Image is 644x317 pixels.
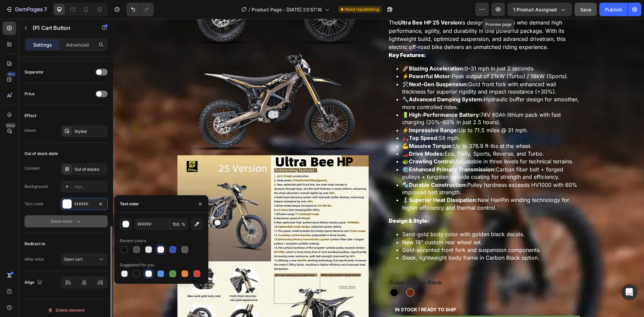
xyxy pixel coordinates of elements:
[296,139,342,146] strong: Crawling Control:
[605,6,622,13] div: Publish
[13,48,121,59] p: Hi there,
[51,218,82,225] div: Show more
[10,111,124,123] a: ❓Visit Help center
[14,126,112,133] div: Watch Youtube tutorials
[507,3,572,16] button: 1 product assigned
[6,71,16,77] div: 450
[10,123,124,136] a: Watch Youtube tutorials
[24,113,36,119] div: Effect
[289,177,467,193] p: 🌡️ New HairPin winding technology for higher efficiency and thermal control.
[67,209,134,236] button: Messages
[14,179,120,193] button: Send Feedback
[24,127,36,134] div: Hover
[74,166,106,172] div: Out of stocks
[24,215,108,227] button: Show more
[296,178,365,184] strong: Superior Heat Dissipation:
[26,226,41,231] span: Home
[289,139,467,146] p: 🐢 Adjustable in three levels for technical terrains.
[296,147,383,154] strong: Enhanced Primary Transmission:
[14,85,112,92] div: Send us a message
[14,113,112,120] div: ❓Visit Help center
[580,7,591,12] span: Save
[89,226,112,231] span: Messages
[24,201,44,207] div: Text color
[14,160,120,167] h2: 💡 Share your ideas
[289,162,467,177] p: 🔩 Pulley hardness exceeds HV1000 with 60% improved belt strength.
[33,41,52,48] p: Settings
[289,92,467,107] p: 🔋 74V 60Ah lithium pack with fast charging (20%–80% in just 2.5 hours).
[296,62,355,69] strong: Next-Gen Suspension:
[282,287,343,294] p: In Stock ! Ready to ship
[296,93,368,99] strong: High-Performance Battery:
[64,257,83,262] span: Open cart
[249,6,250,13] span: /
[296,131,331,138] strong: Drive Modes:
[296,46,352,53] strong: Blazing Acceleration:
[599,3,628,16] button: Publish
[24,165,40,171] div: Content
[78,11,92,24] img: Profile image for Zoe
[120,262,154,268] div: Suggested for you
[296,54,339,61] strong: Powerful Motor:
[10,136,124,148] a: Join community
[252,6,322,13] span: Product Page - [DATE] 23:57:16
[24,256,44,262] div: After click
[14,138,112,145] div: Join community
[289,212,467,219] p: Sand-gold body color with golden black decals.
[24,91,35,97] div: Price
[3,3,50,16] button: 7
[276,33,313,40] strong: Key Features:
[296,116,326,122] strong: Top Speed:
[24,278,44,287] div: Align
[289,235,467,243] p: Sleek, lightweight body frame in Carbon Black option.
[113,19,644,317] iframe: Design area
[289,108,467,115] p: ⚡ Up to 71.5 miles @ 31 mph.
[24,305,108,316] button: Delete element
[13,14,52,22] img: logo
[289,54,467,61] p: ⚡ Peak output of 21kW (Turbo) / 18kW (Sports).
[120,201,139,207] div: Text color
[289,46,467,53] p: 🚀 0–31 mph in just 2 seconds.
[74,201,94,207] div: FFFFFF
[289,227,467,235] p: Gold-accented front fork and suspension components.
[126,3,154,16] div: Undo/Redo
[181,221,185,227] span: %
[276,259,329,268] legend: Color: Carbon Black
[48,306,85,314] div: Delete element
[289,115,467,123] p: 🏍️ 59 mph.
[120,238,146,244] div: Recent colors
[296,124,340,130] strong: Massive Torque:
[296,108,345,115] strong: Impressive Range:
[14,170,120,177] div: Suggest features or report bugs here.
[24,69,44,75] div: Separator
[296,77,371,84] strong: Advanced Damping System:
[289,62,467,77] p: 🛠️ Gold front fork with enhanced wall thickness for superior rigidity and impact resistance (+30%).
[289,147,467,162] p: ⚙️ Carbon fiber belt + forged pulleys + tungsten carbide coating for strength and efficiency.
[345,6,379,12] span: Need republishing
[289,123,467,131] p: 💪 Up to 376.9 ft-lbs at the wheel.
[289,77,467,92] p: 🔧 Hydraulic buffer design for smoother, more controlled rides.
[575,3,597,16] button: Save
[13,59,121,70] p: How can we help?
[61,253,108,265] button: Open cart
[33,24,90,32] p: (P) Cart Button
[621,284,637,300] iframe: Intercom live chat
[513,6,557,13] span: 1 product assigned
[296,163,354,169] strong: Durable Construction:
[289,131,467,139] p: 🏎️ Eco, Daily, Sports, Reverse, and Turbo.
[24,241,45,247] div: Redirect to
[24,151,58,157] div: Out of stock state
[44,5,47,13] p: 7
[7,79,127,104] div: Send us a messageWe typically reply in under 30 minutes
[66,11,79,24] img: Profile image for Ann
[74,128,106,135] div: Styled
[14,92,112,99] div: We typically reply in under 30 minutes
[91,11,105,24] img: Profile image for George
[115,11,127,23] div: Close
[5,123,16,128] div: Beta
[66,41,89,48] p: Advanced
[289,220,467,227] p: New 18" custom rear wheel set.
[276,199,316,205] strong: Design & Style:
